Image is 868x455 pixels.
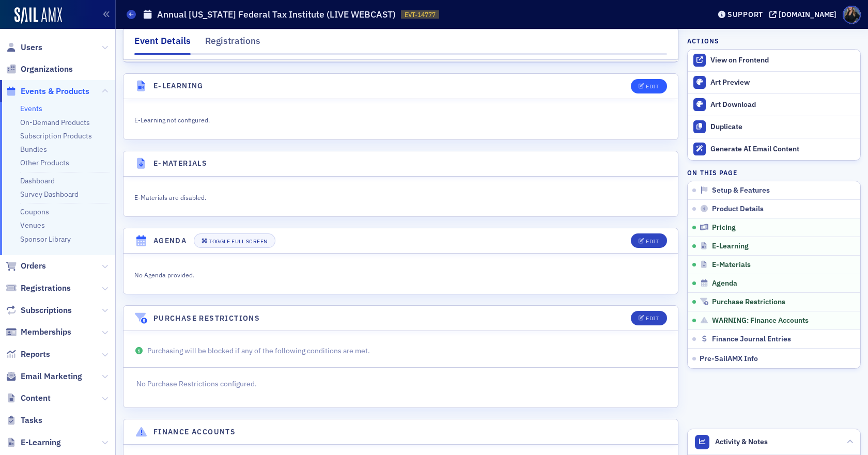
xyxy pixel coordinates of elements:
[688,138,860,160] button: Generate AI Email Content
[688,50,860,71] a: View on Frontend
[6,260,46,272] a: Orders
[6,42,42,53] a: Users
[21,260,46,272] span: Orders
[20,131,92,140] a: Subscription Products
[20,104,42,113] a: Events
[710,122,855,132] div: Duplicate
[134,268,482,279] div: No Agenda provided.
[405,10,436,19] span: EVT-14777
[712,242,749,251] span: E-Learning
[712,297,785,307] span: Purchase Restrictions
[153,81,204,91] h4: E-Learning
[134,34,191,55] div: Event Details
[205,34,260,53] div: Registrations
[153,427,236,437] h4: Finance Accounts
[688,93,860,116] a: Art Download
[710,56,855,65] div: View on Frontend
[631,233,667,248] button: Edit
[710,145,855,154] div: Generate AI Email Content
[712,186,770,195] span: Setup & Features
[153,236,187,246] h4: Agenda
[157,8,396,21] h1: Annual [US_STATE] Federal Tax Institute (LIVE WEBCAST)
[6,283,71,294] a: Registrations
[6,305,72,316] a: Subscriptions
[6,437,61,448] a: E-Learning
[134,114,482,125] div: E-Learning not configured.
[21,326,71,338] span: Memberships
[688,72,860,93] a: Art Preview
[134,346,667,356] p: Purchasing will be blocked if any of the following conditions are met.
[21,42,42,53] span: Users
[20,118,90,127] a: On-Demand Products
[153,313,260,324] h4: Purchase Restrictions
[21,305,72,316] span: Subscriptions
[20,190,79,199] a: Survey Dashboard
[843,6,861,24] span: Profile
[20,176,55,185] a: Dashboard
[6,64,73,75] a: Organizations
[136,379,665,389] p: No Purchase Restrictions configured.
[6,326,71,338] a: Memberships
[688,116,860,138] button: Duplicate
[710,100,855,109] div: Art Download
[21,349,50,360] span: Reports
[20,158,69,167] a: Other Products
[6,86,89,97] a: Events & Products
[21,415,42,426] span: Tasks
[21,283,71,294] span: Registrations
[209,239,267,244] div: Toggle Full Screen
[21,393,51,404] span: Content
[710,78,855,87] div: Art Preview
[712,279,737,288] span: Agenda
[700,354,758,363] span: Pre-SailAMX Info
[20,145,47,154] a: Bundles
[646,239,659,244] div: Edit
[727,10,763,19] div: Support
[20,234,71,244] a: Sponsor Library
[21,86,89,97] span: Events & Products
[153,158,207,169] h4: E-Materials
[712,260,751,270] span: E-Materials
[14,7,62,24] img: SailAMX
[6,393,51,404] a: Content
[712,223,736,232] span: Pricing
[134,191,482,202] div: E-Materials are disabled.
[769,11,840,18] button: [DOMAIN_NAME]
[712,335,791,344] span: Finance Journal Entries
[6,415,42,426] a: Tasks
[20,207,49,216] a: Coupons
[687,36,719,45] h4: Actions
[6,349,50,360] a: Reports
[20,221,45,230] a: Venues
[21,371,82,382] span: Email Marketing
[631,311,667,325] button: Edit
[712,205,764,214] span: Product Details
[715,436,768,447] span: Activity & Notes
[21,437,61,448] span: E-Learning
[646,84,659,89] div: Edit
[6,371,82,382] a: Email Marketing
[631,79,667,93] button: Edit
[687,168,861,177] h4: On this page
[21,64,73,75] span: Organizations
[712,316,809,325] span: WARNING: Finance Accounts
[194,233,275,248] button: Toggle Full Screen
[779,10,836,19] div: [DOMAIN_NAME]
[646,316,659,321] div: Edit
